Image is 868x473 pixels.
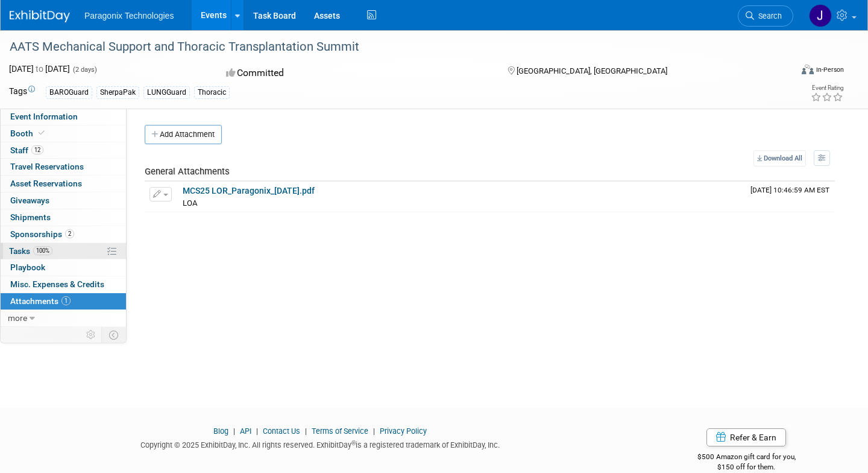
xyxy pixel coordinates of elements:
div: Committed [222,63,489,84]
div: Event Format [720,63,844,81]
span: Event Information [10,112,78,121]
span: 1 [61,296,71,305]
span: Paragonix Technologies [84,11,174,21]
span: to [34,64,45,74]
div: SherpaPak [96,86,139,99]
div: Copyright © 2025 ExhibitDay, Inc. All rights reserved. ExhibitDay is a registered trademark of Ex... [9,437,631,451]
span: [DATE] [DATE] [9,64,70,74]
a: Event Information [1,109,126,125]
a: Asset Reservations [1,176,126,192]
a: Playbook [1,259,126,276]
a: Tasks100% [1,243,126,259]
div: $150 off for them. [649,462,844,472]
span: | [370,427,378,436]
a: Download All [753,150,806,167]
a: Staff12 [1,142,126,159]
span: | [253,427,261,436]
a: Privacy Policy [380,427,427,436]
div: Thoracic [194,86,230,99]
a: Refer & Earn [706,428,786,446]
a: Sponsorships2 [1,226,126,243]
span: Staff [10,145,43,155]
img: ExhibitDay [10,10,70,22]
img: Format-Inperson.png [802,65,814,74]
img: Joshua Jones [809,4,832,27]
a: Blog [213,427,228,436]
div: In-Person [816,65,844,74]
a: Attachments1 [1,293,126,310]
span: | [302,427,310,436]
td: Upload Timestamp [746,182,835,212]
a: Booth [1,125,126,142]
a: more [1,310,126,326]
span: Shipments [10,212,51,222]
td: Tags [9,85,35,99]
span: Sponsorships [10,229,74,239]
span: Search [754,11,782,21]
a: Contact Us [263,427,300,436]
a: Travel Reservations [1,159,126,175]
span: 12 [31,145,43,154]
i: Booth reservation complete [39,130,45,136]
span: Giveaways [10,195,49,205]
a: Misc. Expenses & Credits [1,276,126,293]
span: Playbook [10,262,45,272]
span: | [230,427,238,436]
span: LOA [183,198,198,208]
span: Tasks [9,246,52,256]
span: (2 days) [72,66,97,74]
a: API [240,427,251,436]
a: Shipments [1,209,126,226]
span: 100% [33,246,52,255]
sup: ® [351,440,356,446]
div: $500 Amazon gift card for you, [649,444,844,472]
button: Add Attachment [145,125,222,144]
span: 2 [65,229,74,238]
td: Toggle Event Tabs [102,327,127,343]
a: Giveaways [1,192,126,209]
span: Misc. Expenses & Credits [10,279,104,289]
span: Booth [10,129,47,138]
span: more [8,313,27,323]
div: AATS Mechanical Support and Thoracic Transplantation Summit [5,36,773,58]
span: [GEOGRAPHIC_DATA], [GEOGRAPHIC_DATA] [517,66,667,75]
div: Event Rating [811,85,843,91]
span: Asset Reservations [10,179,82,188]
span: Attachments [10,296,71,306]
a: MCS25 LOR_Paragonix_[DATE].pdf [183,186,315,195]
a: Terms of Service [312,427,368,436]
div: BAROGuard [46,86,92,99]
span: Travel Reservations [10,162,84,171]
a: Search [738,5,793,27]
div: LUNGGuard [143,86,190,99]
span: Upload Timestamp [750,186,829,194]
td: Personalize Event Tab Strip [81,327,102,343]
span: General Attachments [145,166,230,177]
